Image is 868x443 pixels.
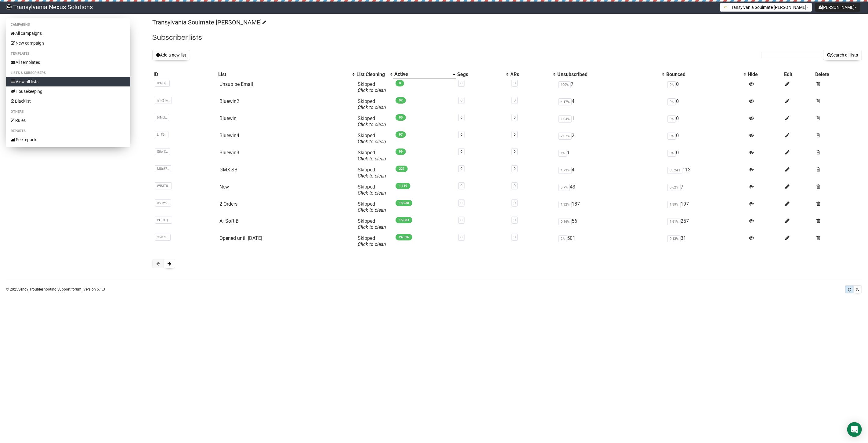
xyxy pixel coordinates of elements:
span: 1.04% [559,115,572,123]
button: Search all lists [823,50,862,60]
span: qmQTe.. [155,97,172,104]
a: Opened until [DATE] [219,235,262,241]
td: 1 [556,147,665,164]
button: [PERSON_NAME] [815,3,860,12]
span: 6fNEI.. [155,114,169,121]
th: Delete: No sort applied, sorting is disabled [814,70,862,79]
td: 1 [556,113,665,130]
span: 08Jm9.. [155,200,171,207]
a: Click to clean [358,207,386,213]
td: 7 [556,79,665,96]
a: Bluewin3 [219,150,239,156]
a: Rules [6,115,130,125]
span: 227 [396,166,408,172]
td: 197 [665,199,747,216]
li: Templates [6,50,130,57]
span: 97 [396,131,406,138]
span: 2.02% [559,133,572,140]
th: Bounced: No sort applied, activate to apply an ascending sort [665,70,747,79]
span: 0% [667,115,676,123]
span: 95MfT.. [155,234,171,241]
div: Active [394,71,450,77]
span: 1% [559,150,567,157]
th: List: No sort applied, activate to apply an ascending sort [217,70,355,79]
a: Unsub pe Email [219,81,253,87]
span: 1,119 [396,183,410,189]
span: 15,683 [396,217,412,223]
a: 0 [514,167,515,171]
a: 0 [514,184,515,188]
span: Skipped [358,201,386,213]
a: Bluewin4 [219,133,239,138]
div: ID [154,71,216,78]
a: Click to clean [358,241,386,247]
div: Hide [748,71,782,78]
span: 2% [559,235,567,242]
th: Active: Ascending sort applied, activate to apply a descending sort [393,70,456,79]
a: 0 [514,115,515,119]
td: 31 [665,233,747,250]
td: 257 [665,216,747,233]
a: Blacklist [6,96,130,106]
td: 4 [556,164,665,181]
a: Click to clean [358,156,386,162]
span: Skipped [358,167,386,179]
th: Edit: No sort applied, sorting is disabled [783,70,814,79]
a: Click to clean [358,104,386,110]
td: 501 [556,233,665,250]
p: © 2025 | | | Version 6.1.3 [6,286,105,293]
img: 1.png [723,5,728,9]
a: Click to clean [358,122,386,127]
span: MUx67.. [155,165,171,172]
span: Skipped [358,133,386,145]
span: 0.62% [667,184,681,191]
td: 4 [556,96,665,113]
span: 0.36% [559,218,572,225]
span: 24,536 [396,234,412,240]
td: 0 [665,147,747,164]
a: 0 [514,150,515,154]
div: Bounced [666,71,740,78]
button: Transylvania Soulmate [PERSON_NAME] [720,3,812,12]
h2: Subscriber lists [152,32,862,43]
a: View all lists [6,77,130,86]
span: 1.32% [559,201,572,208]
a: 0 [514,218,515,222]
span: G0prC.. [155,148,170,155]
a: A+Soft B [219,218,239,224]
span: Skipped [358,81,386,93]
span: 3.7% [559,184,570,191]
th: List Cleaning: No sort applied, activate to apply an ascending sort [355,70,393,79]
span: 100% [559,81,571,88]
li: Lists & subscribers [6,69,130,77]
a: Click to clean [358,224,386,230]
td: 0 [665,96,747,113]
span: 1.39% [667,201,681,208]
span: 92 [396,97,406,104]
span: U3vOj.. [155,80,170,87]
a: New [219,184,229,190]
a: 0 [514,235,515,239]
a: Click to clean [358,139,386,145]
a: Transylvania Soulmate [PERSON_NAME] [152,19,265,26]
a: 0 [461,201,462,205]
a: 0 [461,115,462,119]
span: Skipped [358,235,386,247]
a: 0 [514,201,515,205]
a: GMX SB [219,167,237,173]
span: 1.61% [667,218,681,225]
th: Segs: No sort applied, activate to apply an ascending sort [456,70,509,79]
td: 0 [665,130,747,147]
span: 95 [396,114,406,121]
span: LirF6.. [155,131,168,138]
div: Unsubscribed [557,71,659,78]
a: 2 Orders [219,201,237,207]
li: Campaigns [6,21,130,28]
span: 0.13% [667,235,681,242]
a: 0 [461,150,462,154]
a: See reports [6,135,130,145]
a: 0 [461,81,462,85]
a: 0 [461,167,462,171]
div: List Cleaning [356,71,387,78]
a: 0 [461,218,462,222]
